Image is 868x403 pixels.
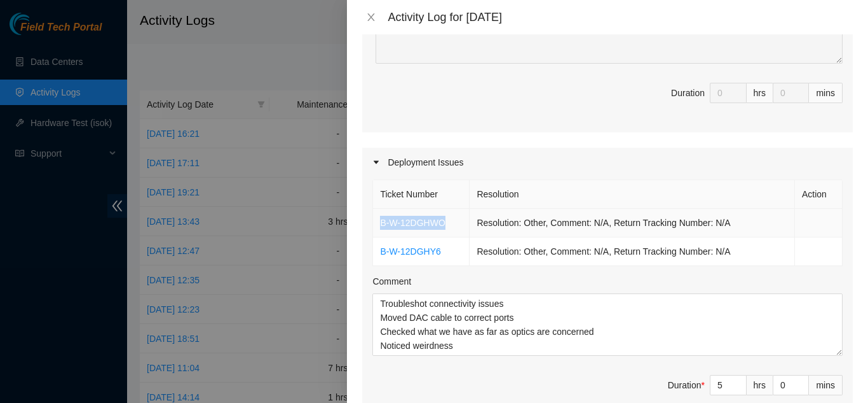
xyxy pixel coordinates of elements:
td: Resolution: Other, Comment: N/A, Return Tracking Number: N/A [470,237,795,266]
th: Ticket Number [373,180,470,209]
div: Activity Log for [DATE] [388,10,853,24]
div: mins [809,375,843,395]
div: hrs [747,83,773,103]
textarea: Comment [372,293,843,356]
span: close [366,12,376,22]
div: mins [809,83,843,103]
th: Action [795,180,843,209]
button: Close [362,11,380,24]
span: caret-right [372,159,380,166]
div: Duration [668,378,705,392]
td: Resolution: Other, Comment: N/A, Return Tracking Number: N/A [470,209,795,237]
div: Deployment Issues [362,148,853,177]
label: Comment [372,274,411,288]
div: Duration [671,86,705,100]
a: B-W-12DGHWO [380,218,445,228]
div: hrs [747,375,773,395]
a: B-W-12DGHY6 [380,246,440,257]
th: Resolution [470,180,795,209]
